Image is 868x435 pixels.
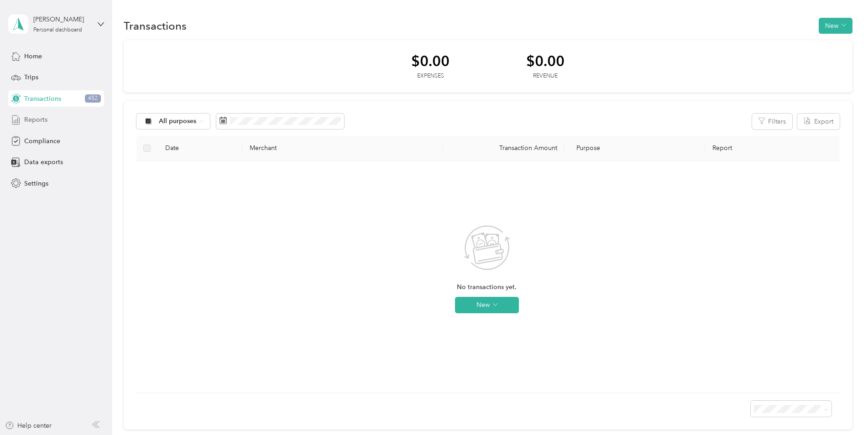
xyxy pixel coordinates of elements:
[411,53,450,69] div: $0.00
[24,157,63,167] span: Data exports
[752,114,792,129] button: Filters
[24,136,60,146] span: Compliance
[455,297,519,313] button: New
[572,144,601,152] span: Purpose
[85,94,101,103] span: 452
[819,18,852,34] button: New
[797,114,840,129] button: Export
[24,115,47,124] span: Reports
[526,53,565,69] div: $0.00
[24,72,38,82] span: Trips
[705,136,839,161] th: Report
[24,52,42,61] span: Home
[33,15,90,24] div: [PERSON_NAME]
[526,72,565,80] div: Revenue
[242,136,444,161] th: Merchant
[159,118,197,124] span: All purposes
[411,72,450,80] div: Expenses
[158,136,242,161] th: Date
[444,136,565,161] th: Transaction Amount
[24,94,61,104] span: Transactions
[124,21,187,31] h1: Transactions
[5,421,52,430] button: Help center
[33,27,82,33] div: Personal dashboard
[817,384,868,435] iframe: Everlance-gr Chat Button Frame
[457,282,517,292] span: No transactions yet.
[24,179,48,188] span: Settings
